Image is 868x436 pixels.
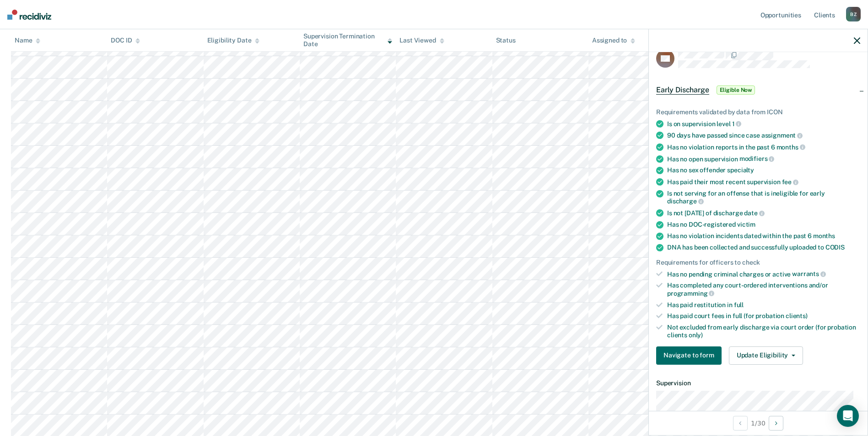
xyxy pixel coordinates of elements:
[667,282,860,297] div: Has completed any court-ordered interventions and/or
[656,379,860,387] dt: Supervision
[769,416,783,431] button: Next Opportunity
[656,346,722,365] button: Navigate to form
[667,244,860,251] div: DNA has been collected and successfully uploaded to
[667,270,860,278] div: Has no pending criminal charges or active
[649,411,868,435] div: 1 / 30
[776,144,805,151] span: months
[733,416,748,431] button: Previous Opportunity
[207,37,260,44] div: Eligibility Date
[744,209,764,217] span: date
[667,197,704,205] span: discharge
[656,259,860,266] div: Requirements for officers to check
[734,301,744,308] span: full
[727,166,754,174] span: specialty
[667,166,860,174] div: Has no sex offender
[667,290,714,297] span: programming
[667,190,860,205] div: Is not serving for an offense that is ineligible for early
[649,75,868,105] div: Early DischargeEligible Now
[303,32,392,48] div: Supervision Termination Date
[717,85,755,95] span: Eligible Now
[667,155,860,163] div: Has no open supervision
[667,324,860,339] div: Not excluded from early discharge via court order (for probation clients
[737,221,755,228] span: victim
[656,85,709,95] span: Early Discharge
[837,405,859,427] div: Open Intercom Messenger
[667,143,860,151] div: Has no violation reports in the past 6
[496,37,516,44] div: Status
[846,7,861,21] div: B Z
[667,131,860,139] div: 90 days have passed since case
[732,120,742,128] span: 1
[689,331,703,339] span: only)
[667,312,860,320] div: Has paid court fees in full (for probation
[7,10,51,20] img: Recidiviz
[667,232,860,240] div: Has no violation incidents dated within the past 6
[111,37,140,44] div: DOC ID
[667,301,860,309] div: Has paid restitution in
[592,37,635,44] div: Assigned to
[761,132,803,139] span: assignment
[782,178,798,186] span: fee
[729,346,803,365] button: Update Eligibility
[667,221,860,229] div: Has no DOC-registered
[399,37,444,44] div: Last Viewed
[786,312,808,319] span: clients)
[825,244,845,251] span: CODIS
[667,209,860,217] div: Is not [DATE] of discharge
[15,37,40,44] div: Name
[813,232,835,239] span: months
[656,346,725,365] a: Navigate to form link
[792,270,826,277] span: warrants
[739,155,775,162] span: modifiers
[667,120,860,128] div: Is on supervision level
[656,108,860,116] div: Requirements validated by data from ICON
[667,178,860,186] div: Has paid their most recent supervision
